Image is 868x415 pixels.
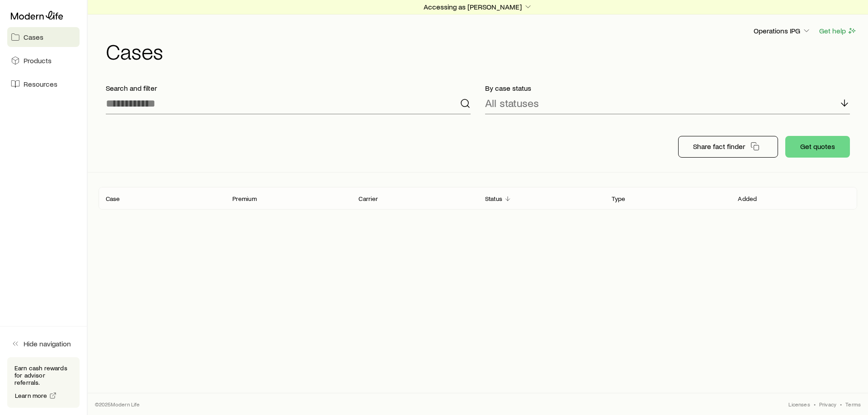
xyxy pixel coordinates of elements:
p: Added [738,195,757,202]
span: • [840,401,842,408]
a: Terms [845,401,861,408]
p: Operations IPG [754,26,811,35]
p: Case [106,195,120,202]
p: Carrier [359,195,378,202]
button: Operations IPG [753,26,811,37]
a: Products [7,51,80,70]
p: Share fact finder [693,142,745,151]
a: Privacy [819,401,836,408]
button: Get quotes [785,136,850,158]
button: Get help [819,26,857,36]
button: Hide navigation [7,334,80,354]
span: Cases [24,33,43,42]
a: Cases [7,27,80,47]
span: • [814,401,816,408]
p: Accessing as [PERSON_NAME] [424,2,533,11]
span: Learn more [15,392,47,399]
div: Client cases [99,187,857,210]
button: Share fact finder [678,136,778,158]
span: Resources [24,79,57,89]
span: Products [24,56,52,65]
a: Resources [7,74,80,94]
h1: Cases [106,40,857,62]
p: Premium [232,195,257,202]
p: By case status [485,84,850,93]
a: Licenses [788,401,810,408]
p: Status [485,195,502,202]
div: Earn cash rewards for advisor referrals.Learn more [7,357,80,408]
p: Earn cash rewards for advisor referrals. [14,364,72,386]
span: Hide navigation [24,339,71,348]
p: All statuses [485,97,539,109]
p: Search and filter [106,84,471,93]
p: Type [612,195,626,202]
p: © 2025 Modern Life [95,401,140,408]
